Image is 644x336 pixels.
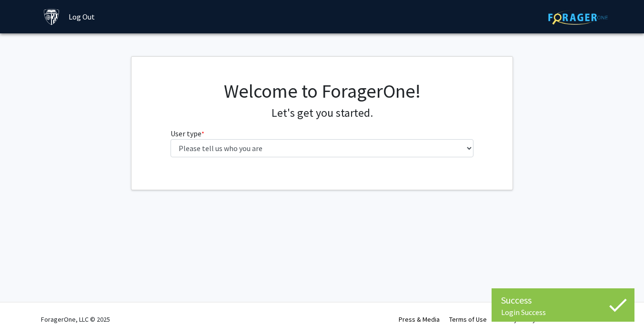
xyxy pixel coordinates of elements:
img: ForagerOne Logo [548,10,608,25]
div: ForagerOne, LLC © 2025 [41,303,110,336]
a: Terms of Use [449,315,487,324]
h4: Let's get you started. [171,106,474,120]
a: Press & Media [399,315,440,324]
img: Johns Hopkins University Logo [43,9,60,25]
div: Login Success [501,307,625,317]
label: User type [171,128,204,139]
div: Success [501,293,625,307]
h1: Welcome to ForagerOne! [171,80,474,102]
